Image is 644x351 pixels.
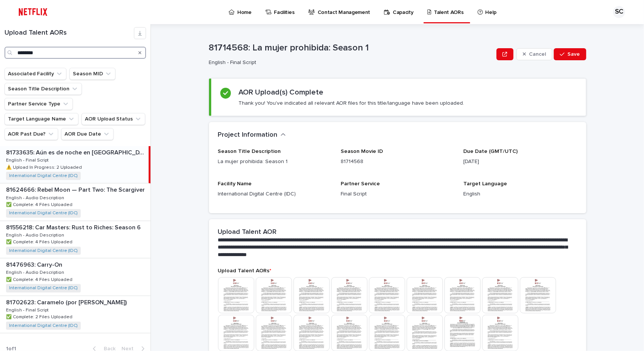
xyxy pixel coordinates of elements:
a: International Digital Centre (IDC) [9,323,78,328]
h2: Project Information [218,131,278,139]
p: International Digital Centre (IDC) [218,190,332,198]
input: Search [5,47,146,59]
p: English - Audio Description [6,231,66,238]
span: Facility Name [218,181,252,186]
div: SC [613,6,625,18]
button: Season Title Description [5,83,82,95]
span: Save [568,52,580,57]
p: ✅ Complete: 4 Files Uploaded [6,201,74,208]
p: ✅ Complete: 4 Files Uploaded [6,276,74,282]
p: English - Audio Description [6,269,66,275]
p: English [463,190,577,198]
span: Upload Talent AORs [218,268,272,273]
p: 81733635: Aún es de noche en Caracas (FKA La hija de la española) [6,148,147,156]
p: 81624666: Rebel Moon — Part Two: The Scargiver [6,185,146,194]
a: International Digital Centre (IDC) [9,248,78,253]
button: AOR Due Date [61,128,114,140]
span: Season Movie ID [341,149,383,154]
span: Partner Service [341,181,380,186]
span: Season Title Description [218,149,281,154]
button: Partner Service Type [5,98,73,110]
h1: Upload Talent AORs [5,29,134,37]
p: Thank you! You've indicated all relevant AOR files for this title/language have been uploaded. [238,100,464,107]
p: Final Script [341,190,454,198]
p: English - Final Script [6,306,50,313]
p: ✅ Complete: 2 Files Uploaded [6,313,74,320]
span: Target Language [463,181,507,186]
button: AOR Past Due? [5,128,58,140]
a: International Digital Centre (IDC) [9,285,78,291]
p: 81476963: Carry-On [6,260,64,269]
span: Due Date (GMT/UTC) [463,149,518,154]
img: ifQbXi3ZQGMSEF7WDB7W [15,5,51,20]
p: 81702623: Caramelo (por [PERSON_NAME]) [6,298,128,306]
button: Associated Facility [5,68,66,80]
p: 81714568: La mujer prohibida: Season 1 [209,43,494,53]
p: English - Final Script [6,156,50,163]
span: Cancel [529,52,546,57]
p: [DATE] [463,158,577,166]
a: International Digital Centre (IDC) [9,211,78,216]
p: ⚠️ Upload In Progress: 2 Uploaded [6,163,83,170]
a: International Digital Centre (IDC) [9,173,78,179]
p: English - Audio Description [6,194,66,201]
p: 81556218: Car Masters: Rust to Riches: Season 6 [6,223,142,231]
button: Project Information [218,131,286,139]
button: Save [554,48,586,60]
button: Target Language Name [5,113,78,125]
button: Cancel [516,48,553,60]
p: La mujer prohibida: Season 1 [218,158,332,166]
button: Season MID [69,68,115,80]
p: 81714568 [341,158,454,166]
h2: Upload Talent AOR [218,228,277,237]
button: AOR Upload Status [81,113,145,125]
h2: AOR Upload(s) Complete [238,88,323,97]
p: English - Final Script [209,60,491,66]
p: ✅ Complete: 4 Files Uploaded [6,238,74,245]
